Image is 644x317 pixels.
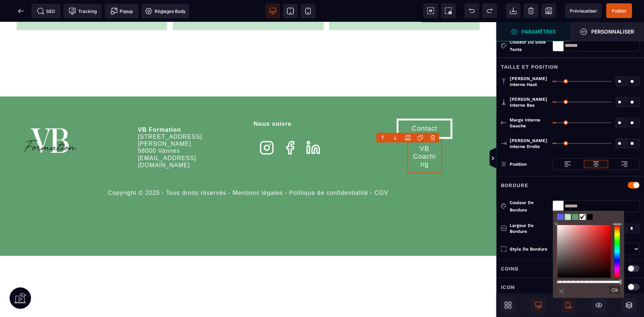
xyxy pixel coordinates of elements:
span: Publier [612,8,627,14]
span: Popup [110,7,133,15]
span: Nettoyage [524,3,538,18]
span: Défaire [465,3,479,18]
span: Marge interne gauche [510,117,549,129]
span: Afficher le desktop [531,298,546,313]
span: Voir bureau [265,4,280,18]
img: loading [592,161,600,168]
span: [STREET_ADDRESS][PERSON_NAME] [138,111,202,125]
span: Capture d'écran [441,3,456,18]
span: 56000 Vannes [138,125,180,132]
span: Ouvrir les calques [622,298,637,313]
span: Métadata SEO [31,4,61,18]
strong: Personnaliser [591,29,634,34]
strong: Paramètres [522,29,556,34]
span: Retour [14,4,28,18]
span: Voir mobile [301,4,316,18]
span: Voir les composants [423,3,438,18]
span: Largeur de bordure [510,223,549,234]
p: Icon [501,283,515,292]
div: Style de bordure [510,245,549,253]
span: Favicon [141,4,189,18]
span: Enregistrer [541,3,556,18]
span: Afficher le mobile [561,298,576,313]
span: Importer [506,3,521,18]
span: Aperçu [565,3,602,18]
span: Masquer le bloc [592,298,606,313]
button: Ok [609,286,620,294]
span: Prévisualiser [570,8,597,14]
span: [PERSON_NAME] interne bas [510,96,549,108]
span: Ouvrir le gestionnaire de styles [570,22,644,41]
span: rgb(0, 0, 0) [587,214,593,220]
button: VB Coaching [407,117,442,151]
span: Réglages Body [145,7,186,15]
span: Copyright © 2025 - Tous droits réservés - Mentions légales - Politique de confidentialité - CGV [108,168,388,174]
span: Ouvrir les blocs [501,298,516,313]
img: loading [564,161,571,168]
span: Ouvrir le gestionnaire de styles [496,22,570,41]
span: [PERSON_NAME] interne droite [510,138,549,149]
button: Contact [397,96,452,117]
img: loading [621,161,628,168]
div: Taille et position [496,58,644,71]
span: [PERSON_NAME] interne haut [510,76,549,87]
b: Nous suivre [254,99,292,105]
span: SEO [37,7,55,15]
p: Position [501,161,527,168]
span: Enregistrer le contenu [606,3,632,18]
span: Voir tablette [283,4,298,18]
span: rgb(93, 95, 239) [557,214,564,220]
p: Coins [501,264,519,273]
span: Rétablir [482,3,497,18]
img: 86a4aa658127570b91344bfc39bbf4eb_Blanc_sur_fond_vert.png [22,96,79,142]
span: Afficher les vues [496,148,504,170]
span: Créer une alerte modale [105,4,138,18]
span: Tracking [69,7,97,15]
b: VB Formation [138,104,181,111]
span: [EMAIL_ADDRESS][DOMAIN_NAME] [138,133,196,146]
p: Bordure [501,181,528,190]
span: rgb(255, 255, 255) [579,214,586,220]
span: rgb(197, 228, 204) [565,214,571,220]
div: Couleur du sous texte [510,38,549,53]
div: Couleur de bordure [510,199,549,214]
span: Code de suivi [63,4,102,18]
a: ⨯ [557,285,566,297]
span: rgb(96, 159, 110) [572,214,579,220]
